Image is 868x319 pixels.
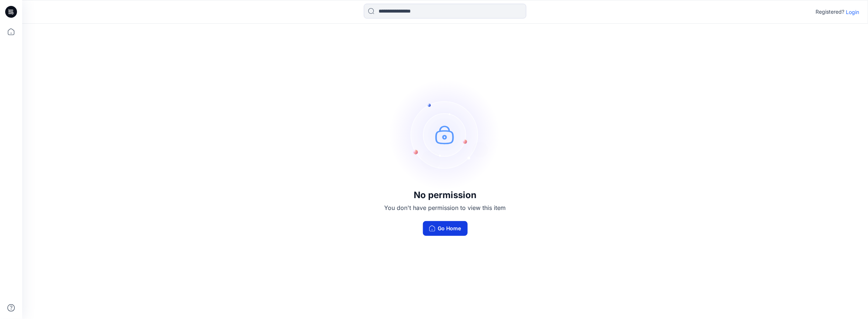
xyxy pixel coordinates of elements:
p: Login [846,8,859,16]
p: Registered? [816,7,844,16]
button: Go Home [423,221,468,236]
p: You don't have permission to view this item [385,203,506,212]
h3: No permission [385,190,506,200]
img: no-perm.svg [390,79,500,190]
